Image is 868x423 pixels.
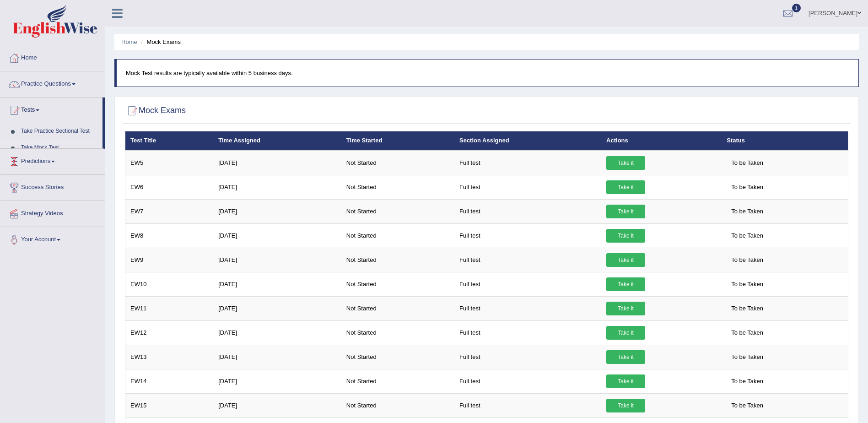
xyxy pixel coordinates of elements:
[341,393,454,418] td: Not Started
[341,248,454,272] td: Not Started
[213,248,341,272] td: [DATE]
[17,123,102,140] a: Take Practice Sectional Test
[125,131,214,151] th: Test Title
[125,199,214,223] td: EW7
[341,131,454,151] th: Time Started
[454,393,601,418] td: Full test
[213,393,341,418] td: [DATE]
[0,201,105,224] a: Strategy Videos
[125,175,214,199] td: EW6
[727,180,768,194] span: To be Taken
[727,253,768,267] span: To be Taken
[341,199,454,223] td: Not Started
[341,296,454,320] td: Not Started
[125,151,214,175] td: EW5
[606,180,645,194] a: Take it
[606,253,645,267] a: Take it
[139,38,181,46] li: Mock Exams
[0,71,105,94] a: Practice Questions
[606,277,645,291] a: Take it
[727,205,768,218] span: To be Taken
[454,272,601,296] td: Full test
[454,175,601,199] td: Full test
[126,69,849,77] p: Mock Test results are typically available within 5 business days.
[341,175,454,199] td: Not Started
[606,399,645,412] a: Take it
[454,151,601,175] td: Full test
[125,104,186,118] h2: Mock Exams
[454,131,601,151] th: Section Assigned
[125,320,214,345] td: EW12
[213,320,341,345] td: [DATE]
[727,302,768,315] span: To be Taken
[606,302,645,315] a: Take it
[454,345,601,369] td: Full test
[125,369,214,393] td: EW14
[606,229,645,243] a: Take it
[213,223,341,248] td: [DATE]
[0,149,105,172] a: Predictions
[727,326,768,340] span: To be Taken
[606,156,645,170] a: Take it
[606,326,645,340] a: Take it
[125,248,214,272] td: EW9
[792,4,801,12] span: 1
[341,223,454,248] td: Not Started
[17,140,102,156] a: Take Mock Test
[213,369,341,393] td: [DATE]
[606,205,645,218] a: Take it
[0,175,105,198] a: Success Stories
[0,98,102,120] a: Tests
[727,350,768,364] span: To be Taken
[213,272,341,296] td: [DATE]
[213,296,341,320] td: [DATE]
[722,131,848,151] th: Status
[213,131,341,151] th: Time Assigned
[341,151,454,175] td: Not Started
[454,223,601,248] td: Full test
[213,151,341,175] td: [DATE]
[606,374,645,388] a: Take it
[454,296,601,320] td: Full test
[213,199,341,223] td: [DATE]
[125,296,214,320] td: EW11
[125,223,214,248] td: EW8
[727,156,768,170] span: To be Taken
[601,131,722,151] th: Actions
[125,272,214,296] td: EW10
[125,345,214,369] td: EW13
[454,320,601,345] td: Full test
[341,272,454,296] td: Not Started
[727,374,768,388] span: To be Taken
[727,399,768,412] span: To be Taken
[125,393,214,418] td: EW15
[121,38,137,45] a: Home
[341,320,454,345] td: Not Started
[341,345,454,369] td: Not Started
[454,199,601,223] td: Full test
[341,369,454,393] td: Not Started
[213,175,341,199] td: [DATE]
[454,369,601,393] td: Full test
[606,350,645,364] a: Take it
[727,277,768,291] span: To be Taken
[0,227,105,250] a: Your Account
[0,45,105,68] a: Home
[454,248,601,272] td: Full test
[727,229,768,243] span: To be Taken
[213,345,341,369] td: [DATE]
